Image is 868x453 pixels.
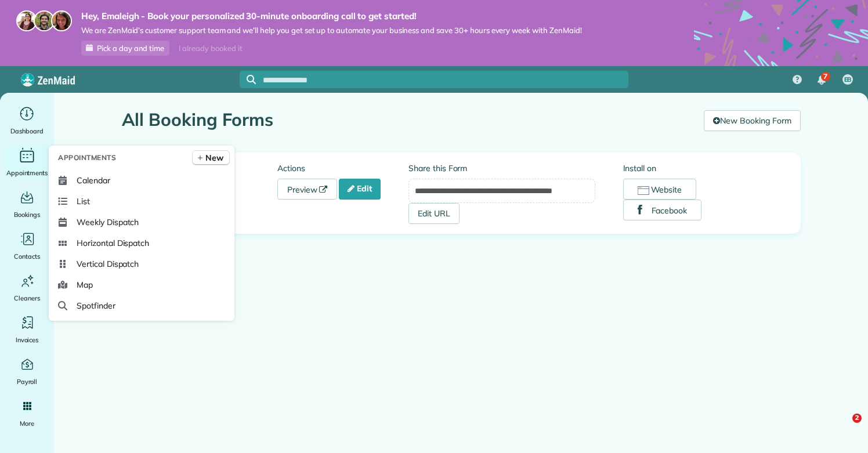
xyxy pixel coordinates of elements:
a: Edit [339,179,381,200]
span: New [205,152,223,164]
a: Edit URL [408,203,460,224]
a: Calendar [53,170,230,191]
span: EB [844,75,852,85]
span: Pick a day and time [97,44,164,53]
a: Payroll [5,355,49,387]
a: List [53,191,230,212]
span: Dashboard [10,125,44,137]
span: List [77,195,90,207]
img: michelle-19f622bdf1676172e81f8f8fba1fb50e276960ebfe0243fe18214015130c80e4.jpg [51,10,72,31]
span: Appointments [6,167,48,179]
button: Focus search [240,75,256,84]
span: Vertical Dispatch [77,258,139,270]
a: Cleaners [5,271,49,304]
a: Bookings [5,188,49,220]
iframe: Intercom live chat [829,414,856,441]
a: New Booking Form [704,110,800,131]
a: Appointments [5,146,49,179]
span: Map [77,279,93,291]
span: 2 [852,414,862,423]
label: Share this Form [408,162,595,174]
span: 7 [823,72,827,81]
a: Horizontal Dispatch [53,233,230,253]
span: Appointments [58,152,116,164]
a: Map [53,274,230,295]
div: 7 unread notifications [809,67,834,93]
strong: Hey, Emaleigh - Book your personalized 30-minute onboarding call to get started! [81,10,582,22]
button: Website [623,179,697,200]
a: Spotfinder [53,295,230,316]
span: Horizontal Dispatch [77,237,149,249]
a: Contacts [5,230,49,262]
a: Vertical Dispatch [53,253,230,274]
span: Bookings [14,209,41,220]
span: Spotfinder [77,300,115,311]
div: I already booked it [172,41,249,56]
a: Preview [277,179,338,200]
span: We are ZenMaid’s customer support team and we’ll help you get set up to automate your business an... [81,26,582,35]
a: Dashboard [5,104,49,137]
svg: Focus search [247,75,256,84]
nav: Main [783,66,868,93]
span: Weekly Dispatch [77,216,139,228]
span: Contacts [14,251,40,262]
span: Calendar [77,175,110,186]
img: jorge-587dff0eeaa6aab1f244e6dc62b8924c3b6ad411094392a53c71c6c4a576187d.jpg [34,10,55,31]
span: Cleaners [14,292,40,304]
a: New [192,150,230,165]
span: More [20,418,34,429]
a: Invoices [5,313,49,346]
h1: All Booking Forms [122,110,696,129]
img: maria-72a9807cf96188c08ef61303f053569d2e2a8a1cde33d635c8a3ac13582a053d.jpg [16,10,37,31]
span: Payroll [17,376,38,387]
label: Actions [277,162,408,174]
a: Weekly Dispatch [53,212,230,233]
label: Install on [623,162,776,174]
a: Pick a day and time [81,41,169,56]
span: Invoices [16,334,39,346]
button: Facebook [623,200,702,220]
